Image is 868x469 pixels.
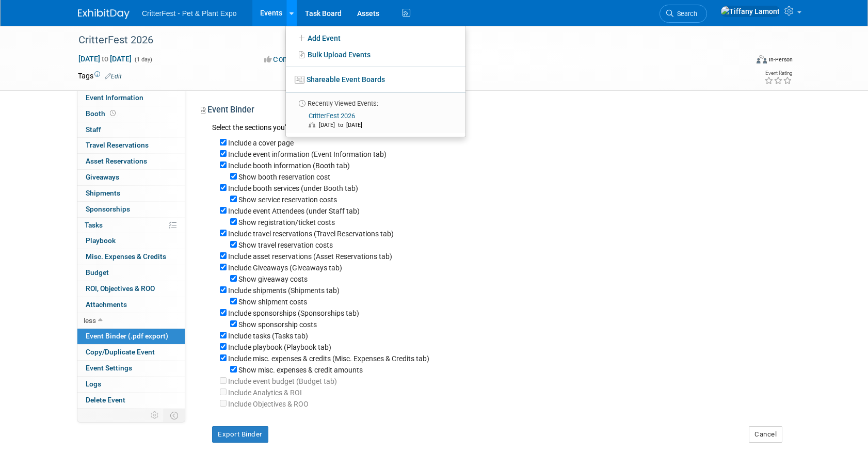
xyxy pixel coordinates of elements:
a: Shareable Event Boards [286,70,465,89]
span: Event Settings [86,364,132,372]
span: Booth [86,109,118,118]
a: less [77,313,185,329]
input: Your ExhibitDay workspace does not have access to Budgeting. [220,377,227,384]
img: ExhibitDay [78,9,130,19]
label: Show registration/ticket costs [238,218,335,227]
span: Staff [86,125,101,134]
a: Sponsorships [77,202,185,217]
label: Your ExhibitDay workspace does not have access to Analytics and ROI. [228,389,302,397]
a: Booth [77,106,185,122]
a: Tasks [77,218,185,233]
a: Search [660,5,707,23]
span: Asset Reservations [86,157,147,165]
span: Event Binder (.pdf export) [86,332,168,340]
td: Tags [78,71,122,81]
span: Search [673,10,697,18]
div: CritterFest 2026 [75,31,732,50]
div: Event Binder [201,104,782,119]
label: Show giveaway costs [238,275,308,283]
label: Include booth information (Booth tab) [228,161,350,170]
a: Delete Event [77,393,185,408]
label: Show booth reservation cost [238,173,330,181]
div: Select the sections you''d like to include: [212,122,782,134]
label: Include tasks (Tasks tab) [228,332,308,340]
label: Include shipments (Shipments tab) [228,286,340,295]
span: Travel Reservations [86,141,149,149]
div: Event Format [686,54,793,69]
a: Event Binder (.pdf export) [77,329,185,344]
span: less [84,316,96,325]
span: CritterFest - Pet & Plant Expo [142,9,237,18]
a: Asset Reservations [77,154,185,169]
a: Playbook [77,233,185,249]
div: Event Rating [764,71,792,76]
img: Tiffany Lamont [720,6,780,17]
span: Tasks [85,221,103,229]
a: Logs [77,377,185,392]
button: Committed [261,54,322,65]
a: Budget [77,265,185,281]
span: Delete Event [86,396,125,404]
span: Booth not reserved yet [108,109,118,117]
label: Show sponsorship costs [238,320,317,329]
span: Copy/Duplicate Event [86,348,155,356]
label: Include event information (Event Information tab) [228,150,387,158]
a: Attachments [77,297,185,313]
a: Staff [77,122,185,138]
span: Logs [86,380,101,388]
img: seventboard-3.png [295,76,304,84]
a: Giveaways [77,170,185,185]
li: Recently Viewed Events: [286,92,465,108]
input: Your ExhibitDay workspace does not have access to Analytics and ROI. [220,400,227,407]
span: Event Information [86,93,143,102]
label: Include playbook (Playbook tab) [228,343,331,351]
a: Copy/Duplicate Event [77,345,185,360]
button: Export Binder [212,426,268,443]
span: Shipments [86,189,120,197]
span: Budget [86,268,109,277]
a: Bulk Upload Events [286,46,465,63]
button: Cancel [749,426,782,443]
label: Show misc. expenses & credit amounts [238,366,363,374]
span: Attachments [86,300,127,309]
label: Include asset reservations (Asset Reservations tab) [228,252,392,261]
span: Sponsorships [86,205,130,213]
td: Toggle Event Tabs [164,409,185,422]
a: Event Information [77,90,185,106]
label: Show shipment costs [238,298,307,306]
a: Misc. Expenses & Credits [77,249,185,265]
span: Giveaways [86,173,119,181]
input: Your ExhibitDay workspace does not have access to Analytics and ROI. [220,389,227,395]
label: Include Giveaways (Giveaways tab) [228,264,342,272]
a: Add Event [286,30,465,46]
label: Your ExhibitDay workspace does not have access to Analytics and ROI. [228,400,309,408]
label: Include event Attendees (under Staff tab) [228,207,360,215]
td: Personalize Event Tab Strip [146,409,164,422]
a: Travel Reservations [77,138,185,153]
label: Include sponsorships (Sponsorships tab) [228,309,359,317]
span: Playbook [86,236,116,245]
label: Show travel reservation costs [238,241,333,249]
a: Event Settings [77,361,185,376]
span: [DATE] [DATE] [78,54,132,63]
div: In-Person [768,56,793,63]
span: to [100,55,110,63]
label: Include misc. expenses & credits (Misc. Expenses & Credits tab) [228,354,429,363]
label: Include a cover page [228,139,294,147]
a: Edit [105,73,122,80]
a: Shipments [77,186,185,201]
a: ROI, Objectives & ROO [77,281,185,297]
label: Show service reservation costs [238,196,337,204]
span: Misc. Expenses & Credits [86,252,166,261]
label: Your ExhibitDay workspace does not have access to Budgeting. [228,377,337,385]
span: (1 day) [134,56,152,63]
label: Include travel reservations (Travel Reservations tab) [228,230,394,238]
img: Format-Inperson.png [757,55,767,63]
label: Include booth services (under Booth tab) [228,184,358,192]
span: [DATE] to [DATE] [319,122,367,128]
a: CritterFest 2026 [DATE] to [DATE] [289,108,461,133]
span: ROI, Objectives & ROO [86,284,155,293]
